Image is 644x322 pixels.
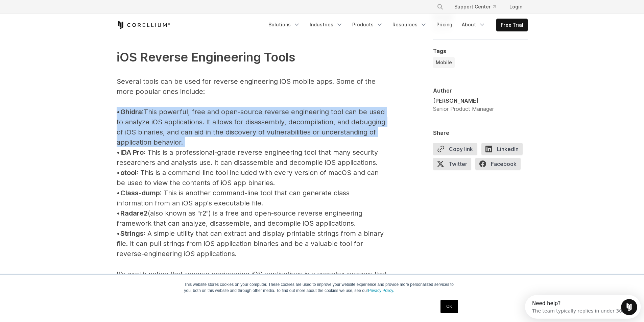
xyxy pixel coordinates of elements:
span: : [142,108,144,116]
div: Share [433,129,528,136]
a: LinkedIn [481,143,527,158]
div: Navigation Menu [264,19,528,31]
button: Copy link [433,143,477,155]
a: Products [348,19,387,31]
a: Free Trial [497,19,527,31]
span: Strings [120,229,144,238]
a: Solutions [264,19,304,31]
a: Twitter [433,158,475,173]
a: About [458,19,490,31]
span: otool [120,169,137,177]
a: Support Center [449,1,501,13]
span: Mobile [436,59,452,66]
div: The team typically replies in under 30m [7,11,102,18]
div: Author [433,87,528,94]
a: Industries [306,19,347,31]
a: Mobile [433,57,455,68]
div: Navigation Menu [429,1,528,13]
a: Corellium Home [117,21,170,29]
a: Facebook [475,158,525,173]
a: Resources [388,19,431,31]
iframe: Intercom live chat [621,299,637,315]
a: OK [440,300,458,313]
div: Open Intercom Messenger [3,3,122,21]
p: This website stores cookies on your computer. These cookies are used to improve your website expe... [184,281,460,294]
span: Class-dump [120,189,160,197]
a: Login [504,1,528,13]
button: Search [434,1,446,13]
div: Tags [433,48,528,54]
span: IDA Pro [120,148,144,156]
span: iOS Reverse Engineering Tools [117,50,295,65]
span: Facebook [475,158,521,170]
iframe: Intercom live chat discovery launcher [525,295,641,319]
div: Senior Product Manager [433,105,494,113]
div: [PERSON_NAME] [433,97,494,105]
a: Pricing [432,19,456,31]
span: Radare2 [120,209,148,217]
a: Privacy Policy. [368,288,394,293]
div: Need help? [7,6,102,11]
span: LinkedIn [481,143,523,155]
span: Twitter [433,158,471,170]
span: Ghidra [120,108,142,116]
